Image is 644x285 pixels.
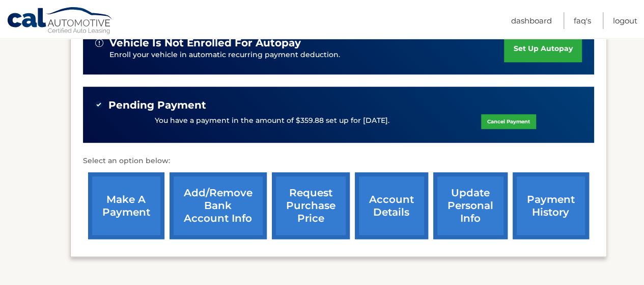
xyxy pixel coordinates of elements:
a: Cal Automotive [7,7,114,36]
a: FAQ's [574,12,591,29]
a: set up autopay [504,35,581,62]
a: update personal info [433,172,508,239]
a: Add/Remove bank account info [170,172,267,239]
img: check-green.svg [95,101,102,108]
span: vehicle is not enrolled for autopay [109,37,301,49]
p: Enroll your vehicle in automatic recurring payment deduction. [109,49,505,61]
a: Dashboard [511,12,552,29]
a: make a payment [88,172,164,239]
a: request purchase price [272,172,350,239]
img: alert-white.svg [95,39,103,47]
a: Logout [613,12,637,29]
a: account details [355,172,428,239]
a: payment history [513,172,589,239]
p: Select an option below: [83,155,594,167]
p: You have a payment in the amount of $359.88 set up for [DATE]. [155,115,389,126]
a: Cancel Payment [481,114,536,129]
span: Pending Payment [108,99,206,112]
